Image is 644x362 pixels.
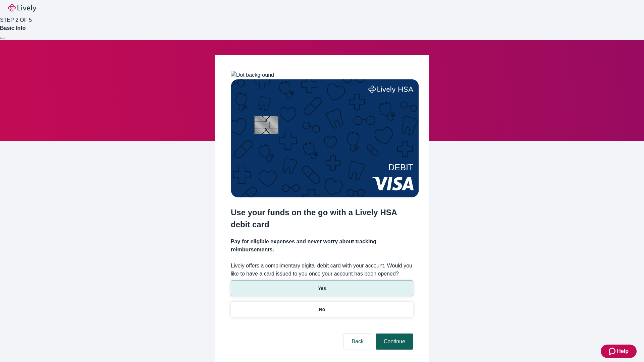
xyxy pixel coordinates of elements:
[601,345,637,358] button: Zendesk support iconHelp
[319,306,325,313] p: No
[376,334,413,350] button: Continue
[231,302,413,317] button: No
[231,79,419,197] img: Debit card
[318,285,326,292] p: Yes
[231,262,413,278] label: Lively offers a complimentary digital debit card with your account. Would you like to have a card...
[8,4,36,12] img: Lively
[231,238,413,254] h4: Pay for eligible expenses and never worry about tracking reimbursements.
[609,347,617,355] svg: Zendesk support icon
[231,206,413,231] h2: Use your funds on the go with a Lively HSA debit card
[617,347,629,355] span: Help
[231,281,413,296] button: Yes
[343,334,372,350] button: Back
[231,71,274,79] img: Dot background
